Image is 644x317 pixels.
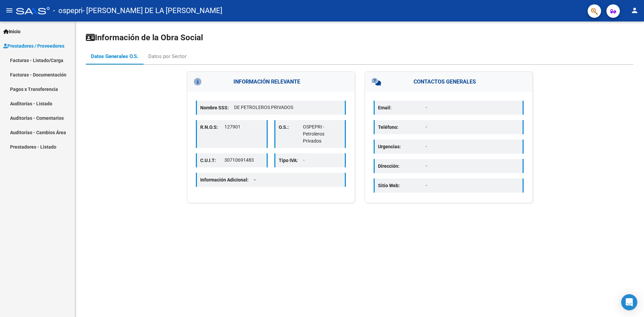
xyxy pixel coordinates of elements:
[303,157,342,164] p: -
[200,176,261,183] p: Información Adicional:
[378,123,426,131] p: Teléfono:
[86,32,633,43] h1: Información de la Obra Social
[224,157,263,164] p: 30710691483
[200,104,234,111] p: Nombre SSS:
[378,182,426,189] p: Sitio Web:
[378,162,426,170] p: Dirección:
[279,157,303,164] p: Tipo IVA:
[200,157,224,164] p: C.U.I.T:
[83,3,222,18] span: - [PERSON_NAME] DE LA [PERSON_NAME]
[3,42,64,50] span: Prestadores / Proveedores
[279,123,303,131] p: O.S.:
[631,6,639,14] mat-icon: person
[254,177,256,182] span: -
[378,143,426,150] p: Urgencias:
[426,182,519,189] p: -
[200,123,224,131] p: R.N.O.S:
[426,162,519,169] p: -
[426,104,519,111] p: -
[148,53,186,60] div: Datos por Sector
[224,123,263,130] p: 127901
[234,104,341,111] p: DE PETROLEROS PRIVADOS
[91,53,138,60] div: Datos Generales O.S.
[365,72,532,92] h3: CONTACTOS GENERALES
[53,3,83,18] span: - ospepri
[3,28,20,35] span: Inicio
[303,123,341,145] p: OSPEPRI - Petroleros Privados
[378,104,426,111] p: Email:
[187,72,355,92] h3: INFORMACIÓN RELEVANTE
[5,6,13,14] mat-icon: menu
[426,143,519,150] p: -
[621,294,637,310] div: Open Intercom Messenger
[426,123,519,130] p: -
